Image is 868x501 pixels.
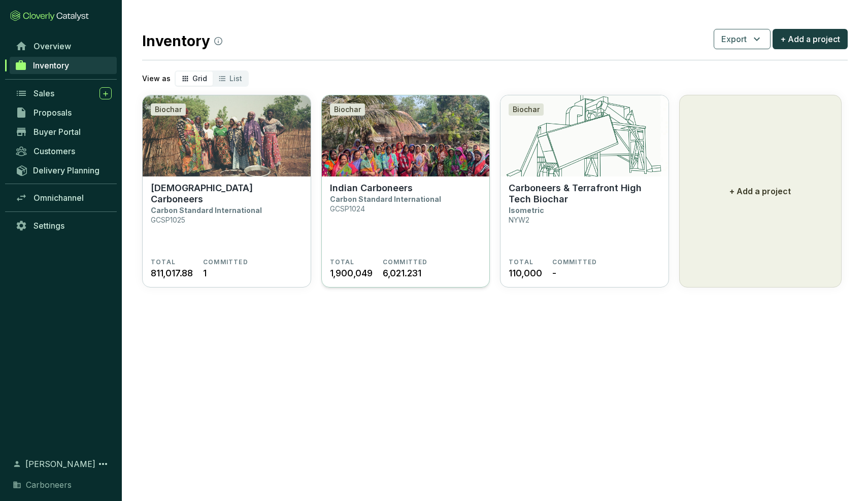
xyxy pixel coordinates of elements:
a: Buyer Portal [10,123,117,140]
span: Inventory [33,60,69,70]
p: + Add a project [729,185,791,197]
span: Buyer Portal [34,127,81,137]
span: Customers [34,146,75,156]
span: 811,017.88 [151,266,193,280]
span: 1 [203,266,207,280]
span: Export [721,33,747,45]
span: TOTAL [330,258,355,266]
p: Indian Carboneers [330,183,413,194]
a: Customers [10,142,117,160]
p: NYW2 [509,216,529,224]
img: Indian Carboneers [322,95,490,176]
a: Settings [10,217,117,234]
button: + Add a project [773,29,848,49]
span: - [552,266,556,280]
span: COMMITTED [203,258,248,266]
span: Delivery Planning [33,165,99,175]
a: Omnichannel [10,189,117,206]
span: COMMITTED [383,258,428,266]
span: + Add a project [780,33,840,45]
span: Carboneers [26,479,72,491]
div: Biochar [330,103,365,116]
a: Carboneers & Terrafront High Tech BiocharBiocharCarboneers & Terrafront High Tech BiocharIsometri... [500,95,669,288]
span: COMMITTED [552,258,597,266]
p: Carbon Standard International [151,206,262,214]
span: Omnichannel [34,193,84,203]
span: 1,900,049 [330,266,373,280]
span: List [229,74,242,83]
p: View as [142,74,171,84]
span: 6,021.231 [383,266,421,280]
span: Sales [34,88,54,98]
p: Carbon Standard International [330,195,441,203]
p: GCSP1024 [330,204,365,213]
p: GCSP1025 [151,216,185,224]
a: Inventory [10,57,117,74]
span: [PERSON_NAME] [25,458,95,470]
span: Grid [192,74,207,83]
a: Indian CarboneersBiocharIndian CarboneersCarbon Standard InternationalGCSP1024TOTAL1,900,049COMMI... [321,95,490,288]
div: Biochar [151,103,186,116]
span: 110,000 [509,266,542,280]
span: Settings [34,221,64,231]
p: [DEMOGRAPHIC_DATA] Carboneers [151,183,303,205]
button: Export [714,29,771,49]
a: Overview [10,38,117,55]
p: Carboneers & Terrafront High Tech Biochar [509,183,660,205]
a: Sales [10,85,117,102]
button: + Add a project [679,95,842,288]
a: Ghanaian CarboneersBiochar[DEMOGRAPHIC_DATA] CarboneersCarbon Standard InternationalGCSP1025TOTAL... [142,95,311,288]
span: Proposals [34,108,72,118]
a: Delivery Planning [10,162,117,178]
div: Biochar [509,103,544,116]
span: TOTAL [509,258,533,266]
img: Carboneers & Terrafront High Tech Biochar [500,95,669,176]
span: Overview [34,41,71,51]
span: TOTAL [151,258,176,266]
h2: Inventory [142,30,222,52]
img: Ghanaian Carboneers [143,95,311,176]
p: Isometric [509,206,544,214]
a: Proposals [10,104,117,121]
div: segmented control [175,70,249,87]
